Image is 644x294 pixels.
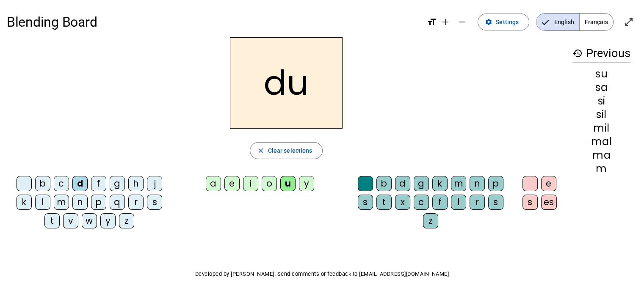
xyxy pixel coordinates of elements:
[454,14,471,30] button: Decrease font size
[110,176,125,191] div: g
[91,176,106,191] div: f
[206,176,221,191] div: a
[17,195,32,210] div: k
[35,195,50,210] div: l
[91,195,106,210] div: p
[488,176,503,191] div: p
[572,69,630,79] div: su
[432,176,448,191] div: k
[427,17,437,27] mat-icon: format_size
[541,195,557,210] div: es
[376,195,392,210] div: t
[147,176,162,191] div: j
[100,213,116,228] div: y
[54,195,69,210] div: m
[572,137,630,147] div: mal
[63,213,78,228] div: v
[440,17,451,27] mat-icon: add
[376,176,392,191] div: b
[572,164,630,174] div: m
[572,96,630,106] div: si
[414,176,429,191] div: g
[110,195,125,210] div: q
[54,176,69,191] div: c
[119,213,134,228] div: z
[230,37,343,129] h2: du
[470,176,485,191] div: n
[7,269,637,279] p: Developed by [PERSON_NAME]. Send comments or feedback to [EMAIL_ADDRESS][DOMAIN_NAME]
[128,176,144,191] div: h
[620,14,637,30] button: Enter full screen
[280,176,296,191] div: u
[395,195,410,210] div: x
[572,82,630,93] div: sa
[250,142,323,159] button: Clear selections
[82,213,97,228] div: w
[572,44,630,63] h3: Previous
[414,195,429,210] div: c
[541,176,556,191] div: e
[299,176,314,191] div: y
[451,176,466,191] div: m
[268,146,312,156] span: Clear selections
[128,195,144,210] div: r
[572,123,630,133] div: mil
[451,195,466,210] div: l
[536,13,614,31] mat-button-toggle-group: Language selection
[262,176,277,191] div: o
[580,14,613,30] span: Français
[358,195,373,210] div: s
[536,14,579,30] span: English
[257,147,265,154] mat-icon: close
[572,110,630,120] div: sil
[44,213,60,228] div: t
[147,195,162,210] div: s
[572,48,583,58] mat-icon: history
[488,195,503,210] div: s
[572,150,630,160] div: ma
[395,176,410,191] div: d
[457,17,467,27] mat-icon: remove
[35,176,50,191] div: b
[470,195,485,210] div: r
[624,17,634,27] mat-icon: open_in_full
[437,14,454,30] button: Increase font size
[432,195,448,210] div: f
[423,213,438,228] div: z
[72,176,88,191] div: d
[522,195,538,210] div: s
[224,176,240,191] div: e
[496,17,519,27] span: Settings
[7,8,420,36] h1: Blending Board
[243,176,258,191] div: i
[478,14,529,30] button: Settings
[72,195,88,210] div: n
[485,18,492,26] mat-icon: settings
